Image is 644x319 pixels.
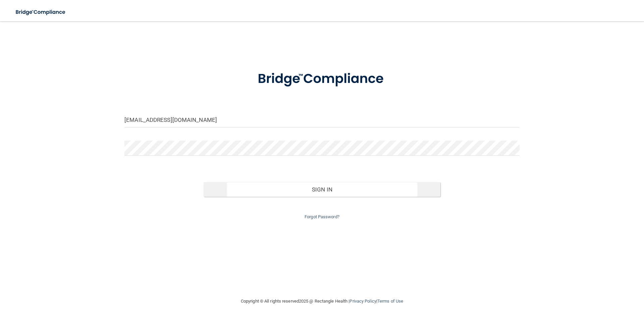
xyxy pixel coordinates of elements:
img: bridge_compliance_login_screen.278c3ca4.svg [10,5,72,19]
input: Email [124,112,520,128]
div: Copyright © All rights reserved 2025 @ Rectangle Health | | [200,291,444,312]
a: Forgot Password? [305,214,339,219]
a: Privacy Policy [350,299,376,304]
img: bridge_compliance_login_screen.278c3ca4.svg [244,62,400,96]
a: Terms of Use [377,299,403,304]
button: Sign In [204,182,441,197]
